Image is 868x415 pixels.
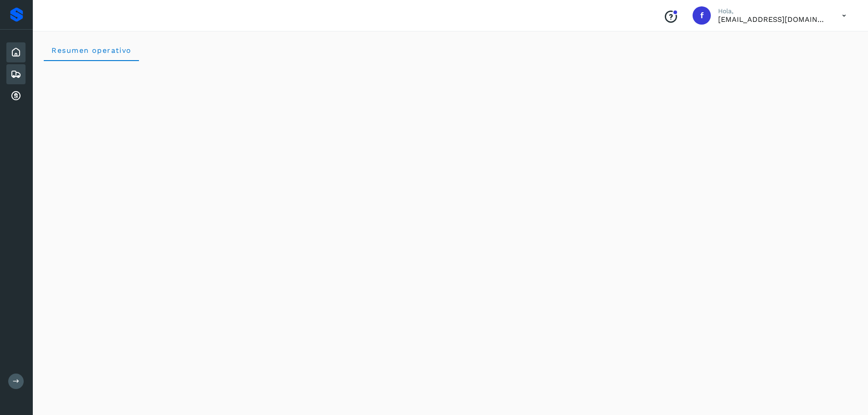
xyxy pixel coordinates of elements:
[51,46,132,55] span: Resumen operativo
[6,86,26,106] div: Cuentas por cobrar
[718,15,827,24] p: facturacion@salgofreight.com
[6,42,26,62] div: Inicio
[718,7,827,15] p: Hola,
[6,64,26,84] div: Embarques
